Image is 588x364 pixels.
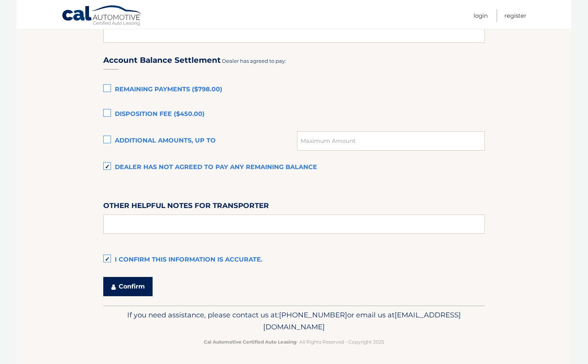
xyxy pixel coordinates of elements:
label: Additional amounts, up to [103,133,297,149]
p: - All Rights Reserved - Copyright 2025 [108,338,480,346]
strong: Cal Automotive Certified Auto Leasing [204,339,296,345]
label: I confirm this information is accurate. [103,252,485,268]
label: Disposition Fee ($450.00) [103,107,485,122]
h3: Account Balance Settlement [103,55,221,65]
input: Maximum Amount [297,131,485,151]
button: Confirm [103,277,153,296]
p: If you need assistance, please contact us at: or email us at [108,309,480,334]
span: Dealer has agreed to pay: [222,58,286,64]
label: Other helpful notes for transporter [103,200,269,214]
span: [PHONE_NUMBER] [279,310,347,319]
label: Remaining Payments ($798.00) [103,82,485,97]
label: Dealer has not agreed to pay any remaining balance [103,160,485,175]
a: Cal Automotive [62,5,143,27]
a: Login [474,9,488,22]
a: Register [504,9,526,22]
